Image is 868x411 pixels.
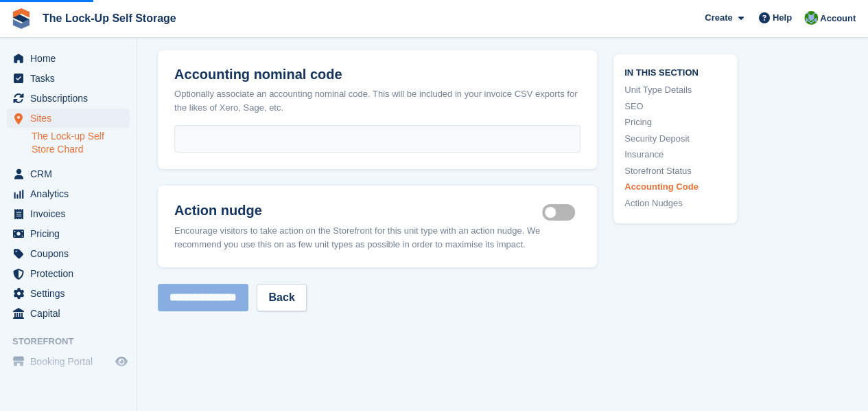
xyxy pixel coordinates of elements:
[624,83,726,97] a: Unit Type Details
[30,89,113,108] span: Subscriptions
[174,202,542,219] h2: Action nudge
[624,196,726,210] a: Action Nudges
[7,284,130,303] a: menu
[37,7,182,30] a: The Lock-Up Self Storage
[30,304,113,323] span: Capital
[11,8,32,29] img: stora-icon-8386f47178a22dfd0bd8f6a31ec36ba5ce8667c1dd55bd0f319d3a0aa187defe.svg
[32,130,130,156] a: The Lock-up Self Store Chard
[624,148,726,162] a: Insurance
[624,115,726,129] a: Pricing
[542,212,580,214] label: Is active
[7,304,130,323] a: menu
[624,164,726,177] a: Storefront Status
[30,244,113,263] span: Coupons
[7,224,130,243] a: menu
[30,69,113,88] span: Tasks
[30,164,113,184] span: CRM
[7,164,130,184] a: menu
[30,49,113,68] span: Home
[7,89,130,108] a: menu
[7,204,130,223] a: menu
[30,352,113,371] span: Booking Portal
[7,109,130,128] a: menu
[174,67,580,82] h2: Accounting nominal code
[174,87,580,114] div: Optionally associate an accounting nominal code. This will be included in your invoice CSV export...
[7,49,130,68] a: menu
[705,11,732,25] span: Create
[30,264,113,283] span: Protection
[624,180,726,194] a: Accounting Code
[30,109,113,128] span: Sites
[624,99,726,113] a: SEO
[7,264,130,283] a: menu
[804,11,818,25] img: Andrew Beer
[30,284,113,303] span: Settings
[773,11,792,25] span: Help
[113,353,130,370] a: Preview store
[7,184,130,203] a: menu
[12,335,137,348] span: Storefront
[7,244,130,263] a: menu
[7,352,130,371] a: menu
[624,65,726,78] span: In this section
[257,284,306,311] a: Back
[624,131,726,145] a: Security Deposit
[30,184,113,203] span: Analytics
[30,204,113,223] span: Invoices
[820,12,856,25] span: Account
[174,224,580,251] div: Encourage visitors to take action on the Storefront for this unit type with an action nudge. We r...
[30,224,113,243] span: Pricing
[7,69,130,88] a: menu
